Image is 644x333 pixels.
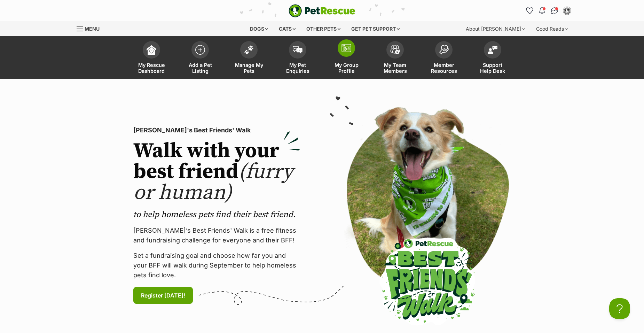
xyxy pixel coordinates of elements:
[536,5,548,16] button: Notifications
[77,22,104,34] a: Menu
[561,5,573,16] button: My account
[461,22,530,36] div: About [PERSON_NAME]
[233,62,265,74] span: Manage My Pets
[133,287,193,304] a: Register [DATE]!
[477,62,508,74] span: Support Help Desk
[609,298,630,319] iframe: Help Scout Beacon - Open
[524,5,535,16] a: Favourites
[85,26,100,32] span: Menu
[176,38,225,79] a: Add a Pet Listing
[136,62,167,74] span: My Rescue Dashboard
[133,226,300,245] p: [PERSON_NAME]’s Best Friends' Walk is a free fitness and fundraising challenge for everyone and t...
[488,46,497,54] img: help-desk-icon-fdf02630f3aa405de69fd3d07c3f3aa587a6932b1a1747fa1d2bba05be0121f9.svg
[468,38,517,79] a: Support Help Desk
[289,4,355,17] img: logo-e224e6f780fb5917bec1dbf3a21bbac754714ae5b6737aabdf751b685950b380.svg
[419,38,468,79] a: Member Resources
[322,38,371,79] a: My Group Profile
[133,159,293,206] span: (furry or human)
[346,22,405,36] div: Get pet support
[379,62,411,74] span: My Team Members
[301,22,345,36] div: Other pets
[371,38,419,79] a: My Team Members
[141,291,185,300] span: Register [DATE]!
[273,38,322,79] a: My Pet Enquiries
[293,46,303,54] img: pet-enquiries-icon-7e3ad2cf08bfb03b45e93fb7055b45f3efa6380592205ae92323e6603595dc1f.svg
[195,45,205,55] img: add-pet-listing-icon-0afa8454b4691262ce3f59096e99ab1cd57d4a30225e0717b998d2c9b9846f56.svg
[133,125,300,135] p: [PERSON_NAME]'s Best Friends' Walk
[524,5,573,16] ul: Account quick links
[539,7,545,14] img: notifications-46538b983faf8c2785f20acdc204bb7945ddae34d4c08c2a6579f10ce5e182be.svg
[245,22,273,36] div: Dogs
[531,22,573,36] div: Good Reads
[390,45,400,54] img: team-members-icon-5396bd8760b3fe7c0b43da4ab00e1e3bb1a5d9ba89233759b79545d2d3fc5d0d.svg
[244,45,254,54] img: manage-my-pets-icon-02211641906a0b7f246fdf0571729dbe1e7629f14944591b6c1af311fb30b64b.svg
[274,22,300,36] div: Cats
[133,251,300,280] p: Set a fundraising goal and choose how far you and your BFF will walk during September to help hom...
[331,62,362,74] span: My Group Profile
[147,45,156,55] img: dashboard-icon-eb2f2d2d3e046f16d808141f083e7271f6b2e854fb5c12c21221c1fb7104beca.svg
[551,7,558,14] img: chat-41dd97257d64d25036548639549fe6c8038ab92f7586957e7f3b1b290dea8141.svg
[225,38,273,79] a: Manage My Pets
[439,45,449,54] img: member-resources-icon-8e73f808a243e03378d46382f2149f9095a855e16c252ad45f914b54edf8863c.svg
[133,209,300,220] p: to help homeless pets find their best friend.
[564,7,571,14] img: Leanne Bennett profile pic
[428,62,460,74] span: Member Resources
[184,62,216,74] span: Add a Pet Listing
[549,5,560,16] a: Conversations
[289,4,355,17] a: PetRescue
[282,62,313,74] span: My Pet Enquiries
[127,38,176,79] a: My Rescue Dashboard
[341,44,351,52] img: group-profile-icon-3fa3cf56718a62981997c0bc7e787c4b2cf8bcc04b72c1350f741eb67cf2f40e.svg
[133,141,300,203] h2: Walk with your best friend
